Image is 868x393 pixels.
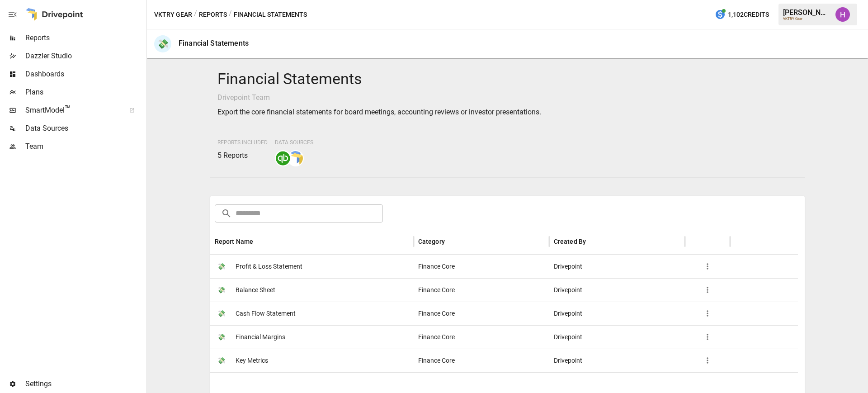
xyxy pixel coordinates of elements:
span: Profit & Loss Statement [236,255,302,278]
span: 💸 [215,260,228,273]
div: Report Name [215,238,254,245]
span: Plans [25,87,145,98]
img: Harry Antonio [835,7,850,22]
img: quickbooks [276,151,290,166]
span: Key Metrics [236,349,268,372]
span: Dashboards [25,69,145,80]
div: Finance Core [414,325,549,349]
span: SmartModel [25,105,119,116]
div: Finance Core [414,278,549,302]
p: Drivepoint Team [217,92,798,103]
div: [PERSON_NAME] [783,8,830,17]
div: Financial Statements [179,39,249,47]
button: Reports [199,9,227,20]
div: Finance Core [414,302,549,325]
p: Export the core financial statements for board meetings, accounting reviews or investor presentat... [217,107,798,118]
button: 1,102Credits [711,6,773,23]
div: / [194,9,197,20]
h4: Financial Statements [217,70,798,89]
div: 💸 [154,35,171,52]
div: Finance Core [414,349,549,372]
div: Drivepoint [549,255,685,278]
button: Sort [254,235,267,248]
button: Sort [587,235,599,248]
span: 💸 [215,354,228,367]
span: Dazzler Studio [25,51,145,62]
div: Drivepoint [549,349,685,372]
div: Finance Core [414,255,549,278]
div: VKTRY Gear [783,17,830,21]
span: 1,102 Credits [728,9,769,20]
span: Reports [25,33,145,43]
div: Drivepoint [549,278,685,302]
span: Data Sources [275,139,313,146]
span: ™ [65,104,71,115]
span: Team [25,141,145,152]
span: Settings [25,379,145,389]
button: Sort [446,235,458,248]
button: Harry Antonio [830,2,855,27]
span: Cash Flow Statement [236,302,296,325]
div: / [229,9,232,20]
span: Reports Included [217,139,268,146]
span: 💸 [215,330,228,344]
div: Drivepoint [549,325,685,349]
p: 5 Reports [217,150,268,161]
button: VKTRY Gear [154,9,192,20]
div: Created By [554,238,586,245]
span: 💸 [215,307,228,320]
img: smart model [288,151,303,166]
div: Category [418,238,445,245]
span: 💸 [215,283,228,297]
span: Financial Margins [236,326,285,349]
span: Balance Sheet [236,279,275,302]
span: Data Sources [25,123,145,134]
div: Drivepoint [549,302,685,325]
